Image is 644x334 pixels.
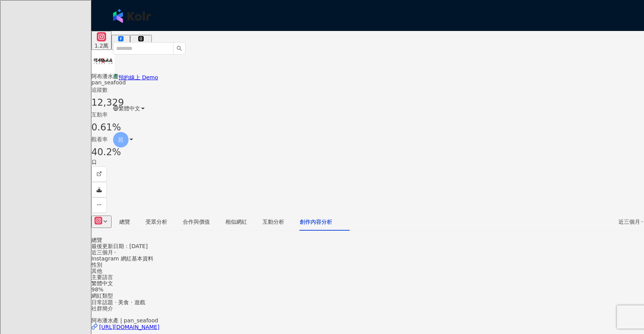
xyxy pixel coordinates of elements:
div: 追蹤數 [91,86,644,94]
span: 40.2% [91,145,121,160]
div: 網紅類型 [91,293,644,299]
div: 阿布潘水產 [91,73,644,79]
div: 觀看率 [91,135,644,144]
button: 2,548 [130,35,152,50]
div: 繁體中文 [91,280,644,286]
img: KOL Avatar [91,50,115,73]
div: 社群簡介 [91,305,644,312]
div: 主要語言 [91,274,644,280]
span: 阿布潘水產 | pan_seafood [91,317,158,324]
div: [URL][DOMAIN_NAME] [99,324,160,330]
div: 創作內容分析 [300,218,332,226]
div: 互動分析 [263,218,284,226]
div: 近三個月 [91,249,644,255]
div: Instagram 網紅基本資料 [91,255,644,262]
div: 總覽 [119,218,130,226]
div: 最後更新日期：[DATE] [91,243,644,249]
button: 24萬 [112,35,130,50]
span: pan_seafood [91,79,126,86]
span: 0.61% [91,120,121,135]
span: search [177,46,182,51]
span: 呂 [118,135,124,144]
img: logo [113,9,151,23]
div: 受眾分析 [146,218,167,226]
span: 12,329 [91,97,124,108]
div: 近三個月 [618,218,644,226]
div: 總覽 [91,237,644,243]
button: 1.2萬 [91,31,112,50]
span: 日常話題 · 美食 · 遊戲 [91,299,145,305]
div: 1.2萬 [94,43,108,49]
span: 98% [91,286,103,293]
div: 其他 [91,268,644,274]
div: 性別 [91,262,644,268]
div: 相似網紅 [225,218,247,226]
a: [URL][DOMAIN_NAME] [91,324,644,331]
div: 互動率 [91,110,644,119]
div: 合作與價值 [183,218,210,226]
